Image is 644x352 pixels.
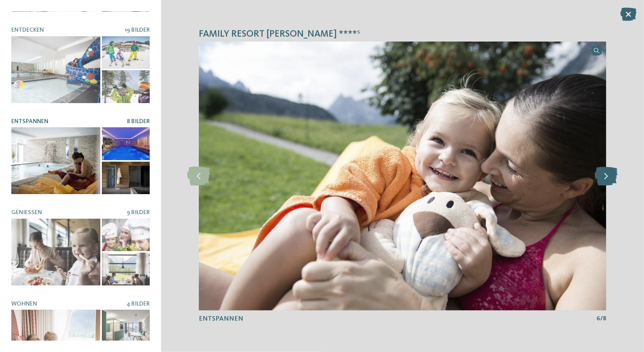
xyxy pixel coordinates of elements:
[199,28,360,41] span: Family Resort [PERSON_NAME] ****ˢ
[11,210,42,216] span: Genießen
[596,315,600,323] span: 6
[11,119,48,125] span: Entspannen
[11,27,44,33] span: Entdecken
[127,119,150,125] span: 8 Bilder
[603,315,606,323] span: 8
[199,42,606,310] img: Family Resort Rainer ****ˢ
[11,301,37,307] span: Wohnen
[126,301,150,307] span: 4 Bilder
[127,210,150,216] span: 9 Bilder
[600,315,603,323] span: /
[199,315,243,322] span: Entspannen
[124,27,150,33] span: 19 Bilder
